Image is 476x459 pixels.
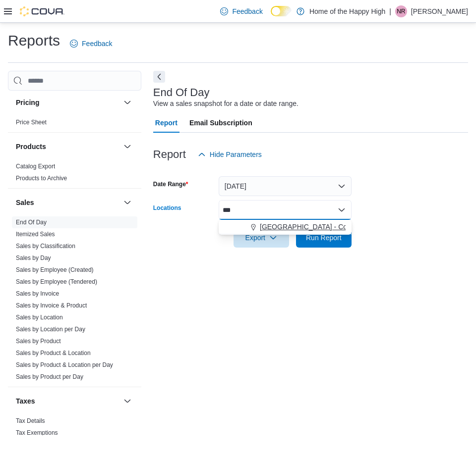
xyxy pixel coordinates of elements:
[397,5,405,17] span: NR
[16,373,83,380] a: Sales by Product per Day
[8,216,141,387] div: Sales
[66,34,116,53] a: Feedback
[121,197,133,208] button: Sales
[219,220,352,234] button: [GEOGRAPHIC_DATA] - Cornerstone - Fire & Flower
[189,113,252,133] span: Email Subscription
[16,350,91,357] a: Sales by Product & Location
[121,97,133,108] button: Pricing
[16,429,58,436] a: Tax Exemptions
[16,198,34,207] h3: Sales
[16,313,63,321] span: Sales by Location
[16,325,85,333] span: Sales by Location per Day
[16,98,119,107] button: Pricing
[219,176,352,196] button: [DATE]
[153,87,210,99] h3: End Of Day
[16,242,75,250] span: Sales by Classification
[16,254,51,262] span: Sales by Day
[271,16,271,17] span: Dark Mode
[16,243,75,250] a: Sales by Classification
[153,71,165,83] button: Next
[296,228,352,248] button: Run Report
[82,39,112,49] span: Feedback
[155,113,178,133] span: Report
[20,6,64,16] img: Cova
[271,6,292,16] input: Dark Mode
[395,5,407,17] div: Nathaniel Reid
[153,204,181,212] label: Locations
[16,314,63,321] a: Sales by Location
[16,417,45,424] a: Tax Details
[16,326,85,333] a: Sales by Location per Day
[121,395,133,407] button: Taxes
[16,278,97,285] a: Sales by Employee (Tendered)
[153,99,298,109] div: View a sales snapshot for a date or date range.
[16,119,47,126] a: Price Sheet
[16,290,59,297] a: Sales by Invoice
[16,162,55,170] span: Catalog Export
[16,142,46,152] h3: Products
[16,417,45,425] span: Tax Details
[16,230,55,238] span: Itemized Sales
[306,233,342,243] span: Run Report
[309,5,385,17] p: Home of the Happy High
[239,228,283,248] span: Export
[8,31,60,51] h1: Reports
[16,98,39,107] h3: Pricing
[16,118,47,126] span: Price Sheet
[16,142,119,152] button: Products
[16,361,113,369] span: Sales by Product & Location per Day
[153,149,186,160] h3: Report
[219,220,352,234] div: Choose from the following options
[16,255,51,261] a: Sales by Day
[16,396,35,406] h3: Taxes
[16,219,47,226] a: End Of Day
[16,290,59,298] span: Sales by Invoice
[16,266,94,274] span: Sales by Employee (Created)
[8,160,141,188] div: Products
[16,361,113,368] a: Sales by Product & Location per Day
[234,228,289,248] button: Export
[216,1,266,21] a: Feedback
[8,415,141,443] div: Taxes
[16,302,87,309] a: Sales by Invoice & Product
[194,145,266,164] button: Hide Parameters
[16,302,87,309] span: Sales by Invoice & Product
[16,396,119,406] button: Taxes
[16,266,94,273] a: Sales by Employee (Created)
[232,6,262,16] span: Feedback
[389,5,391,17] p: |
[16,373,83,381] span: Sales by Product per Day
[153,180,188,188] label: Date Range
[16,338,61,345] a: Sales by Product
[338,206,346,214] button: Close list of options
[16,198,119,207] button: Sales
[16,349,91,357] span: Sales by Product & Location
[16,174,67,182] span: Products to Archive
[16,163,55,170] a: Catalog Export
[16,429,58,437] span: Tax Exemptions
[16,175,67,182] a: Products to Archive
[16,337,61,345] span: Sales by Product
[121,141,133,153] button: Products
[260,222,424,232] span: [GEOGRAPHIC_DATA] - Cornerstone - Fire & Flower
[16,218,47,226] span: End Of Day
[8,116,141,132] div: Pricing
[16,231,55,238] a: Itemized Sales
[411,5,468,17] p: [PERSON_NAME]
[16,278,97,286] span: Sales by Employee (Tendered)
[210,150,262,159] span: Hide Parameters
